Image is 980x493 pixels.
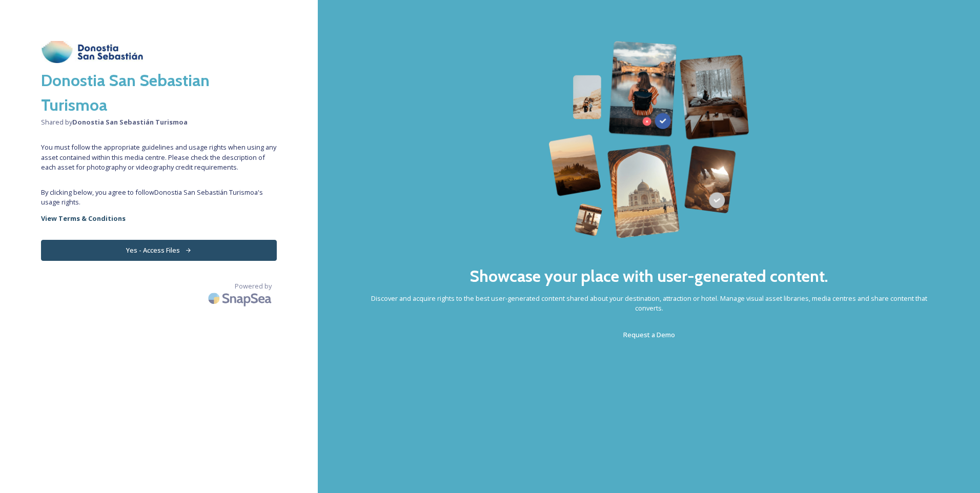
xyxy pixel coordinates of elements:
[41,240,277,261] button: Yes - Access Files
[548,41,750,238] img: 63b42ca75bacad526042e722_Group%20154-p-800.png
[359,294,939,313] span: Discover and acquire rights to the best user-generated content shared about your destination, att...
[41,142,277,172] span: You must follow the appropriate guidelines and usage rights when using any asset contained within...
[41,68,277,117] h2: Donostia San Sebastian Turismoa
[205,286,277,311] img: SnapSea Logo
[469,264,828,289] h2: Showcase your place with user-generated content.
[41,212,277,224] a: View Terms & Conditions
[41,41,144,63] img: download.jpeg
[623,328,675,341] a: Request a Demo
[623,330,675,339] span: Request a Demo
[235,281,272,291] span: Powered by
[41,117,277,127] span: Shared by
[72,117,188,127] strong: Donostia San Sebastián Turismoa
[41,188,277,207] span: By clicking below, you agree to follow Donostia San Sebastián Turismoa 's usage rights.
[41,214,126,223] strong: View Terms & Conditions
